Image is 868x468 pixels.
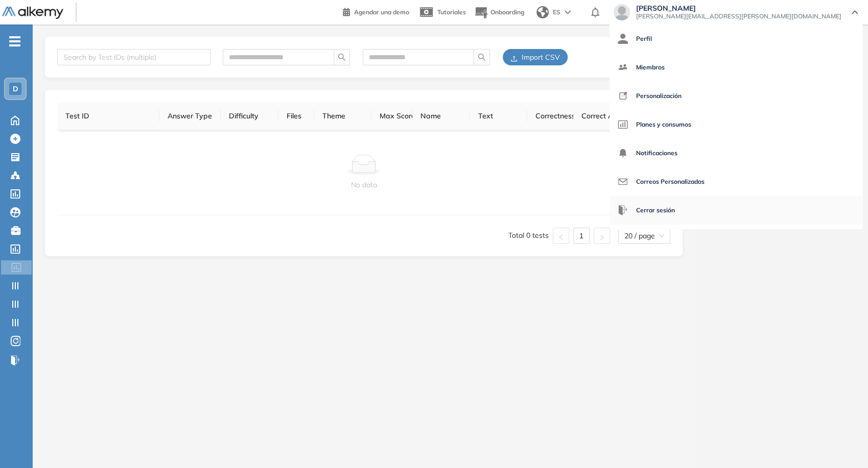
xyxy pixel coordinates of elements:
img: world [536,6,549,18]
span: Tutoriales [437,8,466,16]
th: Correctness % [527,102,573,130]
a: 1 [574,228,589,243]
button: search [334,49,350,65]
img: icon [618,91,628,101]
a: Miembros [618,55,854,80]
a: Agendar una demo [343,5,409,17]
i: - [9,40,20,42]
span: Import CSV [522,52,560,63]
a: Perfil [618,27,854,51]
span: Perfil [636,27,652,51]
a: Planes y consumos [618,112,854,137]
th: Name [412,102,470,130]
img: icon [618,34,628,44]
th: Files [278,102,314,130]
span: Planes y consumos [636,112,691,137]
img: icon [618,177,628,187]
a: Correos Personalizados [618,169,854,194]
span: Agendar una demo [354,8,409,16]
li: Total 0 tests [508,228,549,244]
th: Test ID [57,102,159,130]
a: Notificaciones [618,141,854,165]
span: ES [553,8,560,17]
th: Theme [314,102,372,130]
button: Onboarding [474,2,524,23]
button: uploadImport CSV [503,49,568,65]
th: Difficulty [221,102,278,130]
span: Miembros [636,55,665,80]
div: No data [65,179,662,190]
span: Personalización [636,84,682,108]
img: icon [618,148,628,158]
li: Next Page [594,228,610,244]
th: Text [470,102,528,130]
span: Cerrar sesión [636,198,675,223]
th: Answer Type [159,102,221,130]
button: right [594,228,610,244]
div: Page Size [618,228,670,244]
img: Logo [2,7,63,19]
th: Correct Attempts [573,102,619,130]
button: search [474,49,490,65]
span: upload [510,55,518,63]
a: Personalización [618,84,854,108]
span: Correos Personalizados [636,169,705,194]
li: Previous Page [553,228,569,244]
span: Onboarding [490,8,524,16]
span: [PERSON_NAME][EMAIL_ADDRESS][PERSON_NAME][DOMAIN_NAME] [636,12,841,20]
span: [PERSON_NAME] [636,4,841,12]
span: search [334,53,349,61]
img: arrow [565,10,571,14]
span: Notificaciones [636,141,677,165]
span: D [13,85,18,93]
th: Max Score [371,102,412,130]
li: 1 [573,228,590,244]
span: right [599,234,605,240]
span: search [474,53,489,61]
img: icon [618,62,628,72]
button: left [553,228,569,244]
img: icon [618,205,628,215]
button: Cerrar sesión [618,198,675,223]
img: icon [618,119,628,130]
span: left [558,234,564,240]
span: 20 / page [624,228,664,243]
